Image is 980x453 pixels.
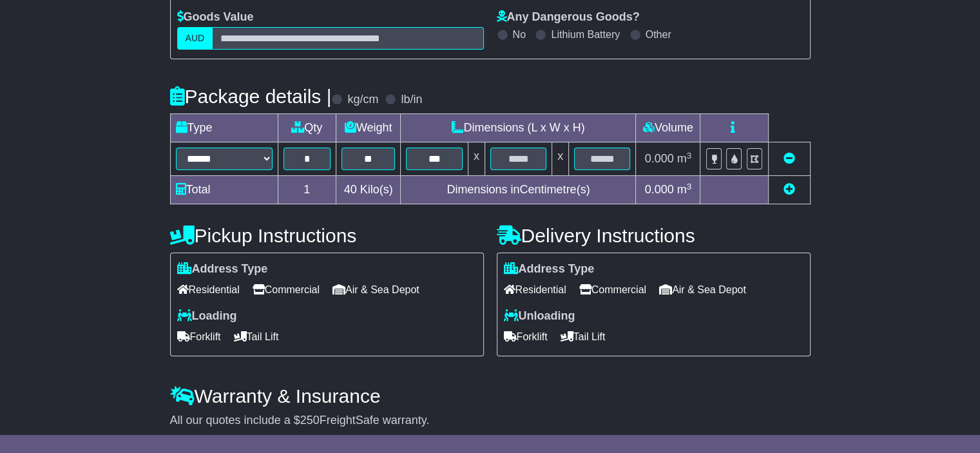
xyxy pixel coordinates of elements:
[170,176,278,204] td: Total
[336,114,401,142] td: Weight
[170,114,278,142] td: Type
[677,152,692,165] span: m
[579,280,646,300] span: Commercial
[783,183,795,196] a: Add new item
[552,142,569,176] td: x
[783,152,795,165] a: Remove this item
[687,182,692,191] sup: 3
[278,176,336,204] td: 1
[504,327,548,347] span: Forklift
[645,152,674,165] span: 0.000
[177,280,240,300] span: Residential
[170,225,484,246] h4: Pickup Instructions
[170,414,811,428] div: All our quotes include a $ FreightSafe warranty.
[336,176,401,204] td: Kilo(s)
[497,10,640,24] label: Any Dangerous Goods?
[636,114,700,142] td: Volume
[170,385,811,407] h4: Warranty & Insurance
[646,28,671,41] label: Other
[561,327,606,347] span: Tail Lift
[278,114,336,142] td: Qty
[551,28,620,41] label: Lithium Battery
[401,176,636,204] td: Dimensions in Centimetre(s)
[468,142,485,176] td: x
[177,27,213,50] label: AUD
[177,10,254,24] label: Goods Value
[170,86,332,107] h4: Package details |
[332,280,419,300] span: Air & Sea Depot
[504,309,575,323] label: Unloading
[177,309,237,323] label: Loading
[401,114,636,142] td: Dimensions (L x W x H)
[347,93,378,107] label: kg/cm
[645,183,674,196] span: 0.000
[497,225,811,246] h4: Delivery Instructions
[401,93,422,107] label: lb/in
[234,327,279,347] span: Tail Lift
[687,151,692,160] sup: 3
[253,280,320,300] span: Commercial
[344,183,357,196] span: 40
[659,280,746,300] span: Air & Sea Depot
[504,262,595,276] label: Address Type
[177,327,221,347] span: Forklift
[177,262,268,276] label: Address Type
[504,280,566,300] span: Residential
[300,414,320,427] span: 250
[677,183,692,196] span: m
[513,28,526,41] label: No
